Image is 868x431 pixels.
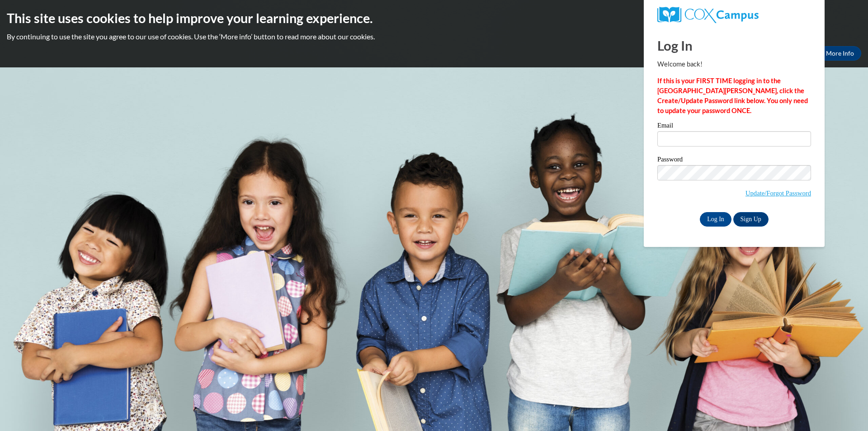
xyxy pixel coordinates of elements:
img: COX Campus [657,7,759,23]
h2: This site uses cookies to help improve your learning experience. [7,9,861,27]
p: By continuing to use the site you agree to our use of cookies. Use the ‘More info’ button to read... [7,32,861,42]
p: Welcome back! [657,59,811,69]
h1: Log In [657,36,811,55]
a: Sign Up [733,212,769,227]
input: Log In [700,212,731,227]
a: More Info [819,46,861,61]
a: COX Campus [657,7,811,23]
label: Password [657,156,811,165]
label: Email [657,122,811,131]
strong: If this is your FIRST TIME logging in to the [GEOGRAPHIC_DATA][PERSON_NAME], click the Create/Upd... [657,77,808,114]
a: Update/Forgot Password [745,189,811,197]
